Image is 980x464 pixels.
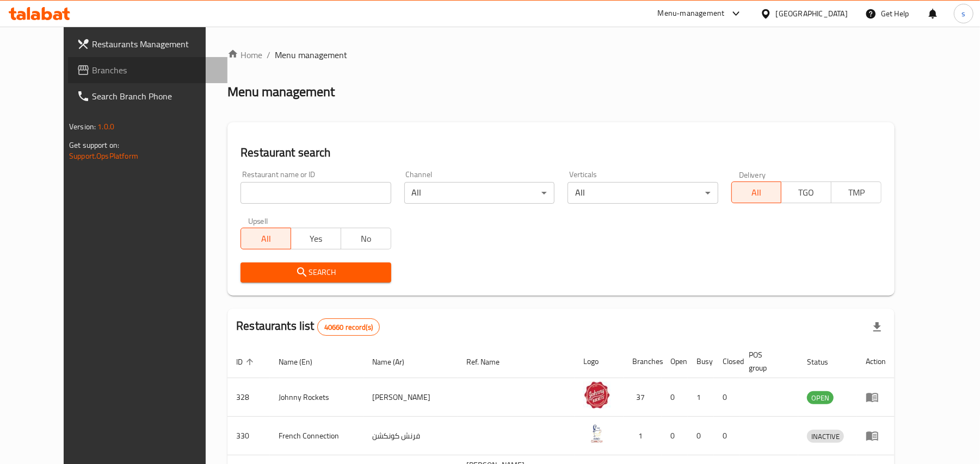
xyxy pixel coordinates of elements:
[662,345,688,378] th: Open
[245,231,287,247] span: All
[236,318,380,336] h2: Restaurants list
[69,138,119,152] span: Get support on:
[583,381,611,409] img: Johnny Rockets
[781,181,831,203] button: TGO
[69,149,138,163] a: Support.OpsPlatform
[714,345,740,378] th: Closed
[624,417,662,455] td: 1
[279,355,326,368] span: Name (En)
[714,417,740,455] td: 0
[227,48,895,61] nav: breadcrumb
[658,7,725,20] div: Menu-management
[295,231,337,247] span: Yes
[68,31,227,57] a: Restaurants Management
[739,171,766,178] label: Delivery
[776,8,848,20] div: [GEOGRAPHIC_DATA]
[68,83,227,109] a: Search Branch Phone
[363,378,458,417] td: [PERSON_NAME]
[749,348,785,374] span: POS group
[97,120,114,134] span: 1.0.0
[864,314,890,340] div: Export file
[318,322,379,333] span: 40660 record(s)
[807,391,834,404] div: OPEN
[227,48,262,61] a: Home
[467,355,514,368] span: Ref. Name
[807,430,844,443] span: INACTIVE
[866,391,886,404] div: Menu
[275,48,347,61] span: Menu management
[241,145,882,161] h2: Restaurant search
[568,182,718,204] div: All
[317,318,380,336] div: Total records count
[404,182,554,204] div: All
[248,217,268,224] label: Upsell
[241,182,391,204] input: Search for restaurant name or ID..
[92,64,219,77] span: Branches
[270,417,363,455] td: French Connection
[688,417,714,455] td: 0
[575,345,624,378] th: Logo
[270,378,363,417] td: Johnny Rockets
[341,228,391,249] button: No
[736,185,778,200] span: All
[92,90,219,103] span: Search Branch Phone
[69,120,96,134] span: Version:
[786,185,827,200] span: TGO
[662,417,688,455] td: 0
[583,420,611,447] img: French Connection
[731,181,782,203] button: All
[363,417,458,455] td: فرنش كونكشن
[807,355,842,368] span: Status
[857,345,895,378] th: Action
[291,228,341,249] button: Yes
[688,345,714,378] th: Busy
[92,37,219,51] span: Restaurants Management
[227,378,270,417] td: 328
[241,228,291,249] button: All
[267,48,270,61] li: /
[372,355,418,368] span: Name (Ar)
[624,345,662,378] th: Branches
[236,355,257,368] span: ID
[866,429,886,442] div: Menu
[249,266,382,279] span: Search
[241,262,391,283] button: Search
[714,378,740,417] td: 0
[688,378,714,417] td: 1
[68,57,227,83] a: Branches
[807,392,834,404] span: OPEN
[961,8,965,20] span: s
[346,231,387,247] span: No
[836,185,877,200] span: TMP
[624,378,662,417] td: 37
[227,83,335,101] h2: Menu management
[662,378,688,417] td: 0
[831,181,882,203] button: TMP
[227,417,270,455] td: 330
